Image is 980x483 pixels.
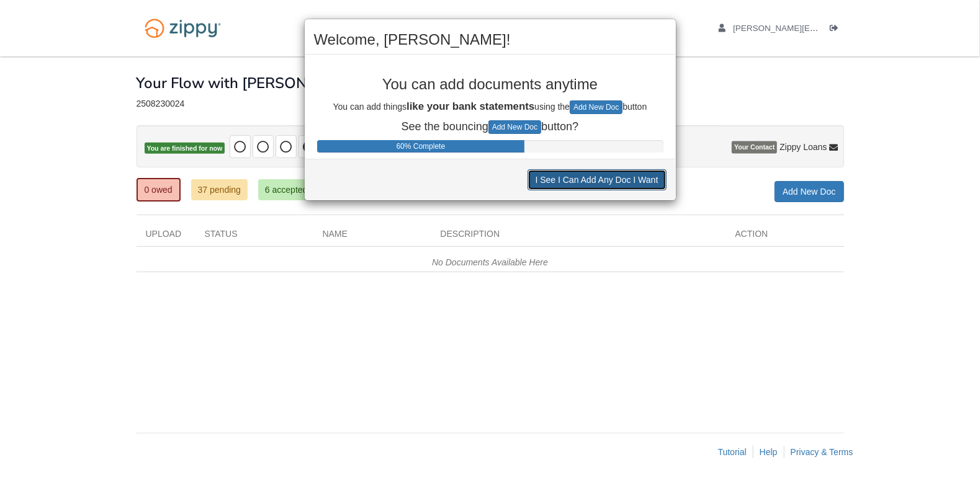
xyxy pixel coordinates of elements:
[488,120,541,134] button: Add New Doc
[314,32,667,48] h2: Welcome, [PERSON_NAME]!
[314,99,667,114] p: You can add things using the button
[570,100,623,114] button: Add New Doc
[317,140,525,153] div: Progress Bar
[314,120,667,134] p: See the bouncing button?
[407,100,534,112] b: like your bank statements
[314,76,667,92] p: You can add documents anytime
[528,169,667,190] button: I See I Can Add Any Doc I Want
